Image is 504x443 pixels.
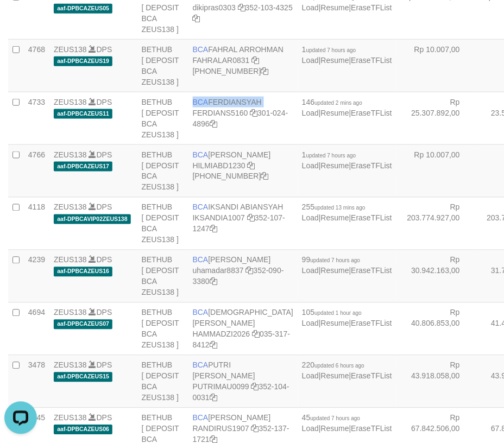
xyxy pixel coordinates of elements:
[302,45,356,54] span: 1
[351,56,392,65] a: EraseTFList
[351,425,392,433] a: EraseTFList
[302,414,392,433] span: | |
[24,303,49,356] td: 4694
[54,256,87,264] a: ZEUS138
[306,47,356,53] span: updated 7 hours ago
[261,67,269,75] a: Copy 5665095158 to clipboard
[302,45,392,65] span: | |
[54,308,87,317] a: ZEUS138
[24,250,49,303] td: 4239
[302,414,360,422] span: 45
[321,161,349,170] a: Resume
[54,414,87,422] a: ZEUS138
[24,356,49,408] td: 3478
[321,372,349,381] a: Resume
[302,109,319,117] a: Load
[188,250,298,303] td: [PERSON_NAME] 352-090-3380
[302,203,366,212] span: 255
[302,372,319,381] a: Load
[306,153,356,159] span: updated 7 hours ago
[137,250,188,303] td: BETHUB [ DEPOSIT BCA ZEUS138 ]
[193,214,245,223] a: IKSANDIA1007
[49,198,137,250] td: DPS
[396,92,476,145] td: Rp 25.307.892,00
[396,40,476,92] td: Rp 10.007,00
[396,250,476,303] td: Rp 30.942.163,00
[193,383,249,391] a: PUTRIMAU0099
[54,425,112,434] span: aaf-DPBCAZEUS06
[321,425,349,433] a: Resume
[396,145,476,198] td: Rp 10.007,00
[193,203,209,212] span: BCA
[137,356,188,408] td: BETHUB [ DEPOSIT BCA ZEUS138 ]
[252,330,260,339] a: Copy HAMMADZI2026 to clipboard
[188,40,298,92] td: FAHRAL ARROHMAN [PHONE_NUMBER]
[210,119,217,128] a: Copy 3010244896 to clipboard
[137,92,188,145] td: BETHUB [ DEPOSIT BCA ZEUS138 ]
[54,162,112,171] span: aaf-DPBCAZEUS17
[24,92,49,145] td: 4733
[251,383,259,391] a: Copy PUTRIMAU0099 to clipboard
[49,303,137,356] td: DPS
[54,150,87,159] a: ZEUS138
[302,3,319,12] a: Load
[188,145,298,198] td: [PERSON_NAME] [PHONE_NUMBER]
[302,361,392,381] span: | |
[193,45,209,54] span: BCA
[302,308,392,328] span: | |
[311,258,361,264] span: updated 7 hours ago
[54,214,131,224] span: aaf-DPBCAVIP02ZEUS138
[351,319,392,328] a: EraseTFList
[193,161,245,170] a: HILMIABD1230
[193,308,209,317] span: BCA
[321,267,349,275] a: Resume
[321,319,349,328] a: Resume
[54,361,87,370] a: ZEUS138
[54,203,87,212] a: ZEUS138
[193,267,244,275] a: uhamadar8837
[302,98,392,117] span: | |
[251,425,259,433] a: Copy RANDIRUS1907 to clipboard
[210,341,217,350] a: Copy 0353178412 to clipboard
[248,161,255,170] a: Copy HILMIABD1230 to clipboard
[302,98,362,106] span: 146
[137,145,188,198] td: BETHUB [ DEPOSIT BCA ZEUS138 ]
[302,267,319,275] a: Load
[238,3,245,12] a: Copy dikipras0303 to clipboard
[321,214,349,223] a: Resume
[49,145,137,198] td: DPS
[302,214,319,223] a: Load
[210,277,217,286] a: Copy 3520903380 to clipboard
[54,98,87,106] a: ZEUS138
[302,361,364,370] span: 220
[49,40,137,92] td: DPS
[193,150,209,159] span: BCA
[302,319,319,328] a: Load
[302,425,319,433] a: Load
[193,361,209,370] span: BCA
[54,267,112,276] span: aaf-DPBCAZEUS16
[54,320,112,329] span: aaf-DPBCAZEUS07
[49,250,137,303] td: DPS
[321,56,349,65] a: Resume
[188,198,298,250] td: IKSANDI ABIANSYAH 352-107-1247
[247,214,255,223] a: Copy IKSANDIA1007 to clipboard
[193,256,209,264] span: BCA
[188,303,298,356] td: [DEMOGRAPHIC_DATA][PERSON_NAME] 035-317-8412
[321,109,349,117] a: Resume
[351,267,392,275] a: EraseTFList
[193,98,209,106] span: BCA
[252,56,260,65] a: Copy FAHRALAR0831 to clipboard
[49,356,137,408] td: DPS
[4,4,37,37] button: Open LiveChat chat widget
[351,3,392,12] a: EraseTFList
[315,363,365,369] span: updated 6 hours ago
[246,267,254,275] a: Copy uhamadar8837 to clipboard
[54,45,87,54] a: ZEUS138
[24,145,49,198] td: 4766
[210,394,217,402] a: Copy 3521040031 to clipboard
[193,330,250,339] a: HAMMADZI2026
[351,372,392,381] a: EraseTFList
[311,416,361,422] span: updated 7 hours ago
[193,3,236,12] a: dikipras0303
